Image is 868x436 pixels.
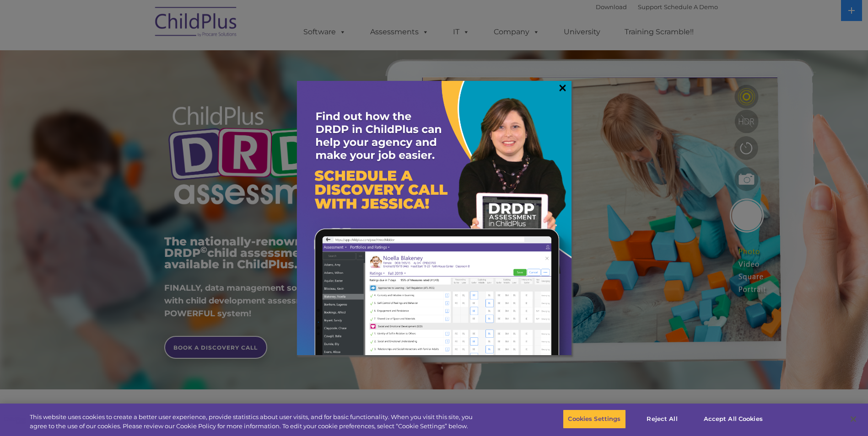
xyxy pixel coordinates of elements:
button: Reject All [634,409,691,429]
button: Accept All Cookies [699,409,768,429]
div: This website uses cookies to create a better user experience, provide statistics about user visit... [30,413,477,431]
a: × [557,83,568,92]
button: Cookies Settings [563,409,625,429]
button: Close [843,409,863,429]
